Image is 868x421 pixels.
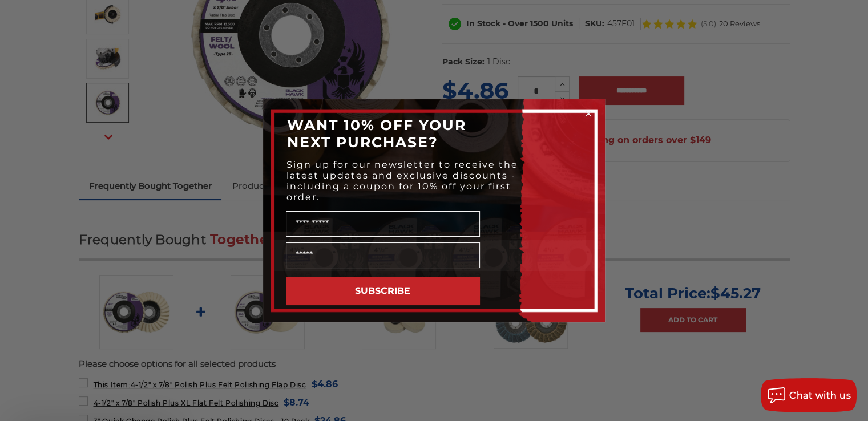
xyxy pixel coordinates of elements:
[583,108,594,119] button: Close dialog
[286,277,480,305] button: SUBSCRIBE
[287,116,466,151] span: WANT 10% OFF YOUR NEXT PURCHASE?
[286,159,518,203] span: Sign up for our newsletter to receive the latest updates and exclusive discounts - including a co...
[761,378,857,412] button: Chat with us
[789,390,851,401] span: Chat with us
[286,242,480,268] input: Email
